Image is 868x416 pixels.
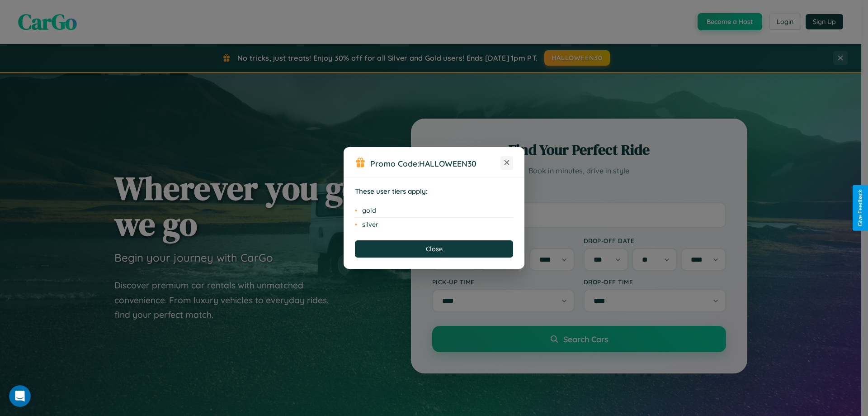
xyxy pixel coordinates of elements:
[370,158,500,168] h3: Promo Code:
[857,190,863,226] div: Give Feedback
[355,240,513,258] button: Close
[355,204,513,218] li: gold
[419,158,476,168] b: HALLOWEEN30
[9,385,31,407] iframe: Intercom live chat
[355,218,513,231] li: silver
[355,187,428,196] strong: These user tiers apply:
